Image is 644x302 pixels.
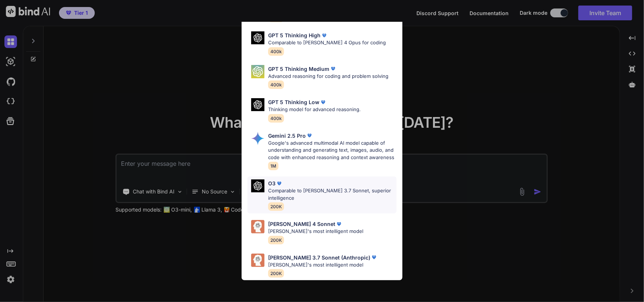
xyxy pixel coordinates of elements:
[268,98,319,106] p: GPT 5 Thinking Low
[268,73,388,80] p: Advanced reasoning for coding and problem solving
[30,43,36,49] img: tab_domain_overview_orange.svg
[38,44,57,48] div: Domaine
[251,31,264,44] img: Pick Models
[268,228,363,235] p: [PERSON_NAME]'s most intelligent model
[329,65,337,72] img: premium
[251,65,264,78] img: Pick Models
[268,140,397,161] p: Google's advanced multimodal AI model capable of understanding and generating text, images, audio...
[268,162,278,170] span: 1M
[251,220,264,233] img: Pick Models
[19,19,83,25] div: Domaine: [DOMAIN_NAME]
[268,80,284,89] span: 400k
[268,261,378,269] p: [PERSON_NAME]'s most intelligent model
[251,98,264,111] img: Pick Models
[251,132,264,145] img: Pick Models
[251,254,264,267] img: Pick Models
[370,254,378,261] img: premium
[306,132,313,139] img: premium
[268,132,306,140] p: Gemini 2.5 Pro
[268,47,284,56] span: 400k
[268,114,284,123] span: 400k
[268,65,329,73] p: GPT 5 Thinking Medium
[276,180,283,187] img: premium
[268,187,397,202] p: Comparable to [PERSON_NAME] 3.7 Sonnet, superior intelligence
[335,220,343,228] img: premium
[268,254,370,261] p: [PERSON_NAME] 3.7 Sonnet (Anthropic)
[321,32,328,39] img: premium
[268,202,284,211] span: 200K
[12,12,18,18] img: logo_orange.svg
[12,19,18,25] img: website_grey.svg
[268,220,335,228] p: [PERSON_NAME] 4 Sonnet
[268,236,284,244] span: 200K
[319,99,327,106] img: premium
[21,12,36,18] div: v 4.0.25
[268,269,284,278] span: 200K
[251,179,264,192] img: Pick Models
[92,44,113,48] div: Mots-clés
[268,179,276,187] p: O3
[84,43,90,49] img: tab_keywords_by_traffic_grey.svg
[268,31,321,39] p: GPT 5 Thinking High
[268,39,386,47] p: Comparable to [PERSON_NAME] 4 Opus for coding
[268,106,361,113] p: Thinking model for advanced reasoning.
